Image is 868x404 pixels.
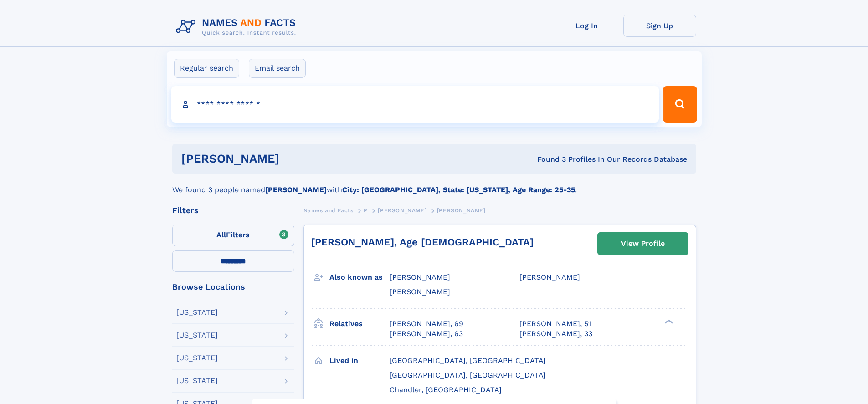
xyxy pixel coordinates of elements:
[390,329,463,339] a: [PERSON_NAME], 63
[171,86,659,123] input: search input
[663,86,697,123] button: Search Button
[519,273,580,281] span: [PERSON_NAME]
[623,15,696,37] a: Sign Up
[390,287,450,296] span: [PERSON_NAME]
[550,15,623,37] a: Log In
[181,153,408,164] h1: [PERSON_NAME]
[303,205,354,216] a: Names and Facts
[437,207,486,214] span: [PERSON_NAME]
[172,206,294,215] div: Filters
[390,385,502,394] span: Chandler, [GEOGRAPHIC_DATA]
[311,236,534,248] a: [PERSON_NAME], Age [DEMOGRAPHIC_DATA]
[408,154,687,164] div: Found 3 Profiles In Our Records Database
[329,353,390,368] h3: Lived in
[390,273,450,281] span: [PERSON_NAME]
[176,354,218,362] div: [US_STATE]
[364,205,368,216] a: P
[598,233,688,255] a: View Profile
[216,230,226,239] span: All
[378,207,426,214] span: [PERSON_NAME]
[519,329,592,339] a: [PERSON_NAME], 33
[249,59,306,78] label: Email search
[172,15,303,39] img: Logo Names and Facts
[172,174,696,195] div: We found 3 people named with .
[265,185,327,194] b: [PERSON_NAME]
[176,377,218,384] div: [US_STATE]
[663,318,673,324] div: ❯
[329,270,390,285] h3: Also known as
[364,207,368,214] span: P
[172,225,294,246] label: Filters
[378,205,426,216] a: [PERSON_NAME]
[390,356,546,365] span: [GEOGRAPHIC_DATA], [GEOGRAPHIC_DATA]
[390,371,546,379] span: [GEOGRAPHIC_DATA], [GEOGRAPHIC_DATA]
[621,233,665,254] div: View Profile
[342,185,575,194] b: City: [GEOGRAPHIC_DATA], State: [US_STATE], Age Range: 25-35
[174,59,239,78] label: Regular search
[176,309,218,316] div: [US_STATE]
[519,319,591,329] a: [PERSON_NAME], 51
[176,332,218,339] div: [US_STATE]
[390,319,463,329] a: [PERSON_NAME], 69
[172,283,294,291] div: Browse Locations
[329,316,390,332] h3: Relatives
